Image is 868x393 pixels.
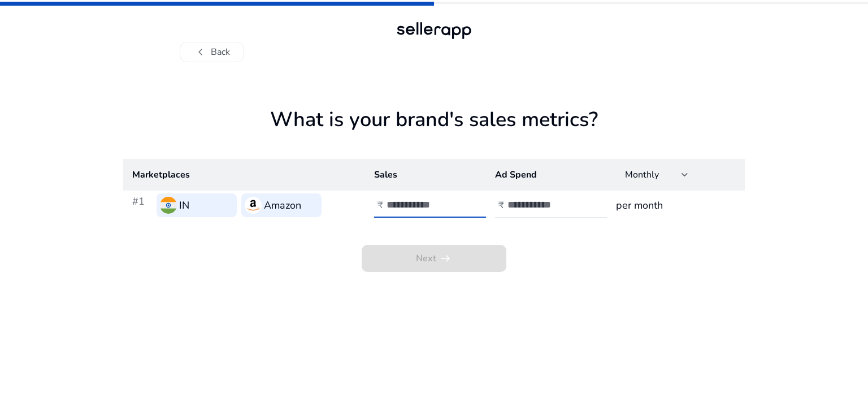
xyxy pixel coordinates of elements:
img: in.svg [160,197,177,214]
button: chevron_leftBack [180,42,244,62]
h3: per month [616,197,736,213]
span: chevron_left [194,45,207,59]
span: Monthly [625,169,659,181]
h1: What is your brand's sales metrics? [123,107,745,159]
h3: #1 [132,193,152,217]
h4: ₹ [377,200,383,211]
th: Marketplaces [123,159,365,191]
h3: Amazon [264,197,301,213]
th: Ad Spend [486,159,607,191]
h4: ₹ [498,200,504,211]
h3: IN [179,197,189,213]
th: Sales [365,159,486,191]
